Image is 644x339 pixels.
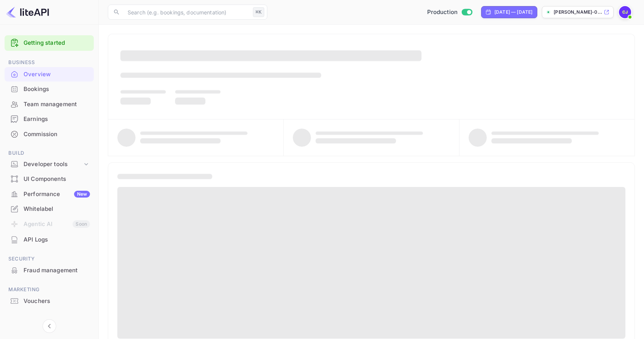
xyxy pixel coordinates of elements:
div: Overview [5,67,94,82]
a: PerformanceNew [5,187,94,201]
div: Getting started [5,35,94,51]
a: Commission [5,127,94,141]
div: Fraud management [24,266,90,275]
div: Whitelabel [5,202,94,217]
input: Search (e.g. bookings, documentation) [123,5,250,20]
a: Getting started [24,39,90,47]
a: Fraud management [5,263,94,277]
div: Fraud management [5,263,94,278]
p: [PERSON_NAME]-0... [554,9,602,16]
span: Marketing [5,286,94,294]
div: New [74,191,90,198]
a: Overview [5,67,94,81]
div: Bookings [5,82,94,97]
a: Vouchers [5,294,94,308]
div: Bookings [24,85,90,94]
div: Developer tools [5,158,94,171]
div: API Logs [24,235,90,244]
img: Carla Barrios Juarez [619,6,631,18]
a: Bookings [5,82,94,96]
div: Team management [24,100,90,109]
div: Team management [5,97,94,112]
div: Earnings [24,115,90,124]
button: Collapse navigation [43,319,56,333]
div: Click to change the date range period [481,6,537,18]
div: Commission [24,130,90,139]
div: [DATE] — [DATE] [494,9,532,16]
div: ⌘K [253,7,264,17]
div: Switch to Sandbox mode [424,8,475,17]
span: Business [5,58,94,67]
span: Production [427,8,458,17]
div: Earnings [5,112,94,127]
div: API Logs [5,232,94,247]
a: API Logs [5,232,94,246]
a: Whitelabel [5,202,94,216]
div: Vouchers [5,294,94,309]
div: UI Components [5,172,94,187]
a: UI Components [5,172,94,186]
span: Build [5,149,94,157]
div: Overview [24,70,90,79]
img: LiteAPI logo [6,6,49,18]
div: Whitelabel [24,205,90,213]
span: Security [5,255,94,263]
div: Performance [24,190,90,199]
a: Team management [5,97,94,111]
div: Commission [5,127,94,142]
div: PerformanceNew [5,187,94,202]
div: UI Components [24,175,90,184]
div: Developer tools [24,160,82,169]
div: Vouchers [24,297,90,306]
a: Earnings [5,112,94,126]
